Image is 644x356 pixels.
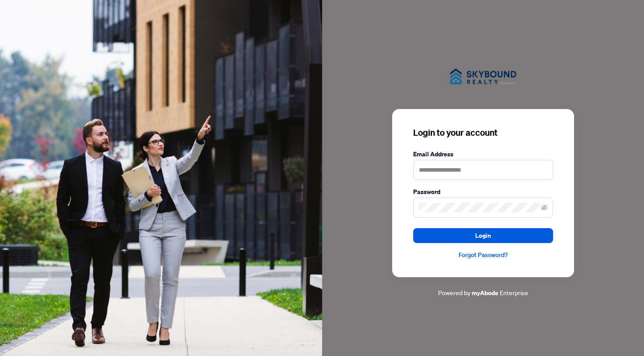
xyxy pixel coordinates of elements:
label: Password [413,187,553,197]
a: myAbode [472,288,498,298]
img: ma-logo [439,58,527,95]
span: Login [475,229,491,243]
h3: Login to your account [413,127,553,139]
span: eye-invisible [541,204,547,211]
label: Email Address [413,149,553,159]
button: Login [413,228,553,243]
a: Forgot Password? [413,250,553,260]
span: Enterprise [500,289,528,296]
span: Powered by [438,289,470,296]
